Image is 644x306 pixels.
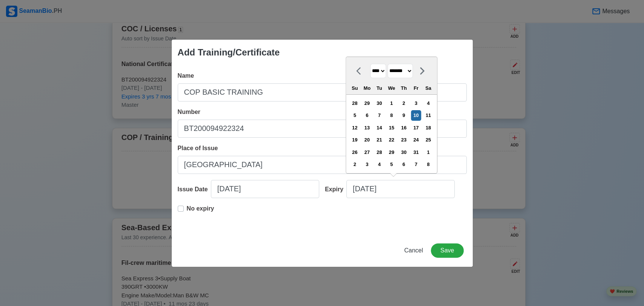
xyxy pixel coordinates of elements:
[187,204,214,213] p: No expiry
[374,147,384,157] div: Choose Tuesday, October 28th, 2025
[423,110,433,120] div: Choose Saturday, October 11th, 2025
[411,110,421,120] div: Choose Friday, October 10th, 2025
[178,145,218,151] span: Place of Issue
[386,123,397,133] div: Choose Wednesday, October 15th, 2025
[399,110,409,120] div: Choose Thursday, October 9th, 2025
[374,83,384,93] div: Tu
[178,83,467,101] input: Ex: COP Medical First Aid (VI/4)
[386,159,397,169] div: Choose Wednesday, November 5th, 2025
[423,83,433,93] div: Sa
[423,147,433,157] div: Choose Saturday, November 1st, 2025
[362,159,372,169] div: Choose Monday, November 3rd, 2025
[374,159,384,169] div: Choose Tuesday, November 4th, 2025
[386,135,397,145] div: Choose Wednesday, October 22nd, 2025
[178,109,200,115] span: Number
[325,185,346,194] div: Expiry
[423,123,433,133] div: Choose Saturday, October 18th, 2025
[431,243,463,258] button: Save
[350,110,360,120] div: Choose Sunday, October 5th, 2025
[362,110,372,120] div: Choose Monday, October 6th, 2025
[399,98,409,108] div: Choose Thursday, October 2nd, 2025
[423,159,433,169] div: Choose Saturday, November 8th, 2025
[386,110,397,120] div: Choose Wednesday, October 8th, 2025
[362,98,372,108] div: Choose Monday, September 29th, 2025
[178,185,211,194] div: Issue Date
[362,135,372,145] div: Choose Monday, October 20th, 2025
[399,135,409,145] div: Choose Thursday, October 23rd, 2025
[374,110,384,120] div: Choose Tuesday, October 7th, 2025
[423,135,433,145] div: Choose Saturday, October 25th, 2025
[399,123,409,133] div: Choose Thursday, October 16th, 2025
[362,123,372,133] div: Choose Monday, October 13th, 2025
[399,83,409,93] div: Th
[350,135,360,145] div: Choose Sunday, October 19th, 2025
[349,97,435,171] div: month 2025-10
[362,147,372,157] div: Choose Monday, October 27th, 2025
[350,159,360,169] div: Choose Sunday, November 2nd, 2025
[350,83,360,93] div: Su
[178,46,280,59] div: Add Training/Certificate
[178,156,467,174] input: Ex: Cebu City
[350,123,360,133] div: Choose Sunday, October 12th, 2025
[386,147,397,157] div: Choose Wednesday, October 29th, 2025
[411,135,421,145] div: Choose Friday, October 24th, 2025
[178,72,194,79] span: Name
[411,159,421,169] div: Choose Friday, November 7th, 2025
[399,159,409,169] div: Choose Thursday, November 6th, 2025
[411,98,421,108] div: Choose Friday, October 3rd, 2025
[404,247,423,254] span: Cancel
[399,147,409,157] div: Choose Thursday, October 30th, 2025
[374,98,384,108] div: Choose Tuesday, September 30th, 2025
[411,147,421,157] div: Choose Friday, October 31st, 2025
[411,83,421,93] div: Fr
[350,147,360,157] div: Choose Sunday, October 26th, 2025
[178,120,467,138] input: Ex: COP1234567890W or NA
[411,123,421,133] div: Choose Friday, October 17th, 2025
[374,123,384,133] div: Choose Tuesday, October 14th, 2025
[386,98,397,108] div: Choose Wednesday, October 1st, 2025
[423,98,433,108] div: Choose Saturday, October 4th, 2025
[386,83,397,93] div: We
[350,98,360,108] div: Choose Sunday, September 28th, 2025
[374,135,384,145] div: Choose Tuesday, October 21st, 2025
[362,83,372,93] div: Mo
[399,243,428,258] button: Cancel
